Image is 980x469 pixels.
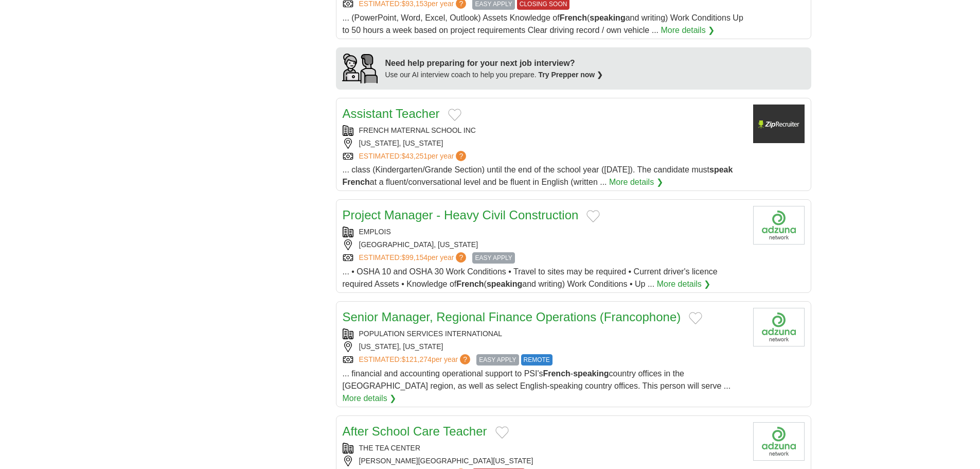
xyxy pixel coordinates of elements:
a: Assistant Teacher [343,107,440,120]
button: Add to favorite jobs [448,109,461,121]
span: $121,274 [401,355,431,363]
span: EASY APPLY [472,252,514,264]
button: Add to favorite jobs [495,426,509,439]
span: $99,154 [401,253,427,262]
span: ... • OSHA 10 and OSHA 30 Work Conditions • Travel to sites may be required • Current driver's li... [343,267,718,288]
div: [US_STATE], [US_STATE] [343,138,745,149]
span: EASY APPLY [476,354,519,366]
a: More details ❯ [661,24,715,37]
div: Need help preparing for your next job interview? [385,57,603,70]
button: Add to favorite jobs [586,210,600,222]
a: More details ❯ [609,176,663,188]
strong: speaking [487,280,522,288]
a: More details ❯ [657,278,711,290]
strong: French [343,178,370,186]
a: Project Manager - Heavy Civil Construction [343,208,579,222]
strong: French [543,369,570,378]
span: REMOTE [521,354,553,366]
div: POPULATION SERVICES INTERNATIONAL [343,328,745,339]
button: Add to favorite jobs [689,312,702,324]
span: ... class (Kindergarten/Grande Section) until the end of the school year ([DATE]). The candidate ... [343,165,733,186]
strong: French [456,280,484,288]
img: Company logo [753,422,805,461]
a: ESTIMATED:$43,251per year? [359,151,469,162]
div: Use our AI interview coach to help you prepare. [385,70,603,80]
strong: speaking [590,13,625,22]
a: ESTIMATED:$99,154per year? [359,252,469,264]
a: Senior Manager, Regional Finance Operations (Francophone) [343,310,681,324]
a: ESTIMATED:$121,274per year? [359,354,473,366]
div: FRENCH MATERNAL SCHOOL INC [343,125,745,136]
strong: French [560,13,587,22]
span: ? [456,151,466,161]
div: [PERSON_NAME][GEOGRAPHIC_DATA][US_STATE] [343,456,745,466]
div: [GEOGRAPHIC_DATA], [US_STATE] [343,239,745,250]
span: ... financial and accounting operational support to PSI's - country offices in the [GEOGRAPHIC_DA... [343,369,731,390]
div: [US_STATE], [US_STATE] [343,341,745,352]
span: ... (PowerPoint, Word, Excel, Outlook) Assets Knowledge of ( and writing) Work Conditions Up to 5... [343,13,743,34]
a: Try Prepper now ❯ [539,71,603,79]
div: THE TEA CENTER [343,443,745,454]
img: Company logo [753,105,805,143]
strong: speak [709,165,733,174]
img: Company logo [753,308,805,346]
span: $43,251 [401,152,427,160]
span: ? [460,354,470,364]
span: ? [456,252,466,263]
img: Company logo [753,206,805,245]
a: More details ❯ [343,392,397,405]
a: After School Care Teacher [343,424,487,438]
div: EMPLOIS [343,227,745,237]
strong: speaking [573,369,609,378]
